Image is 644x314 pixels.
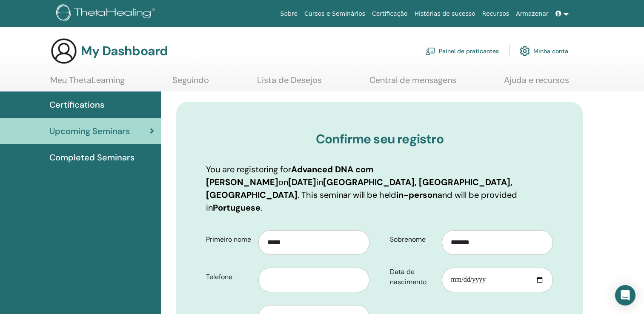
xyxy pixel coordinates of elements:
[206,177,512,200] b: [GEOGRAPHIC_DATA], [GEOGRAPHIC_DATA], [GEOGRAPHIC_DATA]
[615,285,635,305] div: Open Intercom Messenger
[50,75,125,91] a: Meu ThetaLearning
[512,6,552,22] a: Armazenar
[520,42,568,60] a: Minha conta
[301,6,369,22] a: Cursos e Seminários
[369,6,411,22] a: Certificação
[384,264,442,290] label: Data de nascimento
[200,269,258,285] label: Telefone
[49,125,130,137] span: Upcoming Seminars
[56,4,158,23] img: logo.png
[520,44,530,58] img: cog.svg
[81,43,168,59] h3: My Dashboard
[425,42,499,60] a: Painel de praticantes
[257,75,322,91] a: Lista de Desejos
[384,231,442,248] label: Sobrenome
[172,75,209,91] a: Seguindo
[369,75,456,91] a: Central de mensagens
[213,202,260,213] b: Portuguese
[206,163,553,214] p: You are registering for on in . This seminar will be held and will be provided in .
[206,131,553,147] h3: Confirme seu registro
[49,151,135,164] span: Completed Seminars
[49,98,104,111] span: Certifications
[425,47,435,55] img: chalkboard-teacher.svg
[277,6,301,22] a: Sobre
[288,177,316,188] b: [DATE]
[50,37,77,65] img: generic-user-icon.jpg
[396,189,438,200] b: in-person
[504,75,569,91] a: Ajuda e recursos
[200,231,258,248] label: Primeiro nome
[479,6,512,22] a: Recursos
[411,6,479,22] a: Histórias de sucesso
